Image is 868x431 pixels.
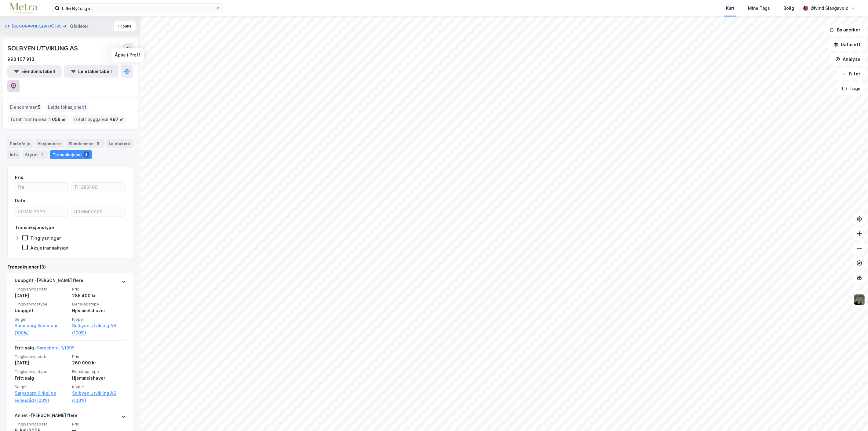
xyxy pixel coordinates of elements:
[8,115,68,124] div: Totalt tomteareal :
[15,322,68,337] a: Sarpsborg Kommune (100%)
[15,307,68,314] div: Uoppgitt
[15,374,68,382] div: Fritt salg
[23,150,48,159] div: Styret
[726,5,735,12] div: Kart
[15,183,69,192] input: Fra
[824,24,866,36] button: Bokmerker
[837,402,868,431] div: Kontrollprogram for chat
[15,369,68,374] span: Tinglysningstype
[106,139,133,148] div: Leietakere
[60,4,215,13] input: Søk på adresse, matrikkel, gårdeiere, leietakere eller personer
[30,235,61,241] div: Tinglysninger
[836,68,866,80] button: Filter
[837,82,866,95] button: Tags
[72,354,126,359] span: Pris
[15,384,68,389] span: Selger
[95,141,101,147] div: 5
[38,104,41,111] span: 5
[72,301,126,307] span: Eierskapstype
[15,389,68,404] a: Sarpsborg Kirkelige Fellesråd (100%)
[39,152,45,158] div: 1
[72,322,126,337] a: Solbyen Utvikling AS (100%)
[811,5,848,12] div: Øivind Slangsvold
[15,292,68,299] div: [DATE]
[66,139,104,148] div: Eiendommer
[15,301,68,307] span: Tinglysningstype
[72,207,125,216] input: DD.MM.YYYY
[64,65,119,78] button: Leietakertabell
[83,152,89,158] div: 3
[30,245,68,251] div: Aksjetransaksjon
[72,374,126,382] div: Hjemmelshaver
[854,294,865,305] img: 9k=
[15,422,68,427] span: Tinglysningsdato
[72,359,126,367] div: 260 000 kr
[49,116,66,123] span: 1 058 ㎡
[837,402,868,431] iframe: Chat Widget
[50,150,92,159] div: Transaksjoner
[72,384,126,389] span: Kjøper
[15,287,68,292] span: Tinglysningsdato
[8,102,43,112] div: Eiendommer :
[828,38,866,51] button: Datasett
[84,104,86,111] span: 1
[72,389,126,404] a: Solbyen Utvikling AS (100%)
[37,345,75,350] a: Sarpsborg, 1/1899
[15,224,54,231] div: Transaksjonstype
[35,139,64,148] div: Aksjonærer
[15,359,68,367] div: [DATE]
[15,277,83,287] div: Uoppgitt - [PERSON_NAME] flere
[7,65,62,78] button: Eiendomstabell
[72,307,126,314] div: Hjemmelshaver
[72,422,126,427] span: Pris
[830,53,866,65] button: Analyse
[7,56,35,63] div: 993 107 913
[72,287,126,292] span: Pris
[15,354,68,359] span: Tinglysningsdato
[10,3,37,14] img: metra-logo.256734c3b2bbffee19d4.png
[72,317,126,322] span: Kjøper
[72,292,126,299] div: 285 400 kr
[7,263,133,271] div: Transaksjoner (3)
[110,116,124,123] span: 497 ㎡
[15,344,75,354] div: Fritt salg -
[15,412,78,422] div: Annet - [PERSON_NAME] flere
[71,115,126,124] div: Totalt byggareal :
[5,23,63,29] button: St. [GEOGRAPHIC_DATA] 129
[783,5,794,12] div: Bolig
[7,139,33,148] div: Portefølje
[15,197,25,204] div: Dato
[72,183,125,192] input: Til 285400
[72,369,126,374] span: Eierskapstype
[748,5,770,12] div: Mine Tags
[7,43,79,53] div: SOLBYEN UTVIKLING AS
[15,317,68,322] span: Selger
[46,102,89,112] div: Leide lokasjoner :
[15,174,23,181] div: Pris
[7,150,20,159] div: Info
[114,21,136,31] button: Tilbake
[70,23,88,30] div: Gårdeier
[15,207,69,216] input: DD.MM.YYYY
